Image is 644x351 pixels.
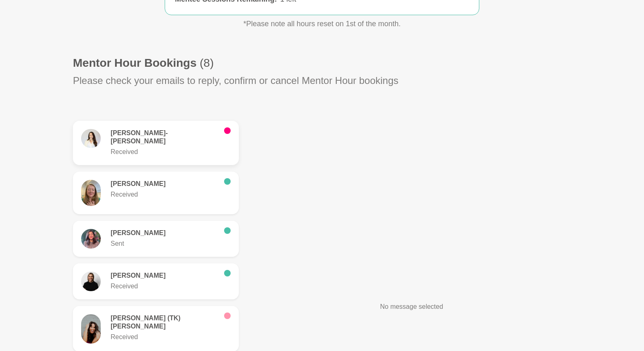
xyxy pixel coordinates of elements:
[111,180,218,188] h6: [PERSON_NAME]
[111,190,218,199] p: Received
[73,56,214,70] h1: Mentor Hour Bookings
[111,129,218,145] h6: [PERSON_NAME]-[PERSON_NAME]
[111,147,218,157] p: Received
[73,73,399,88] p: Please check your emails to reply, confirm or cancel Mentor Hour bookings
[111,281,218,291] p: Received
[111,229,218,237] h6: [PERSON_NAME]
[111,239,218,249] p: Sent
[111,272,218,280] h6: [PERSON_NAME]
[125,18,519,29] p: *Please note all hours reset on 1st of the month.
[111,332,218,342] p: Received
[200,57,214,69] span: (8)
[111,314,218,331] h6: [PERSON_NAME] (TK) [PERSON_NAME]
[380,302,443,312] p: No message selected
